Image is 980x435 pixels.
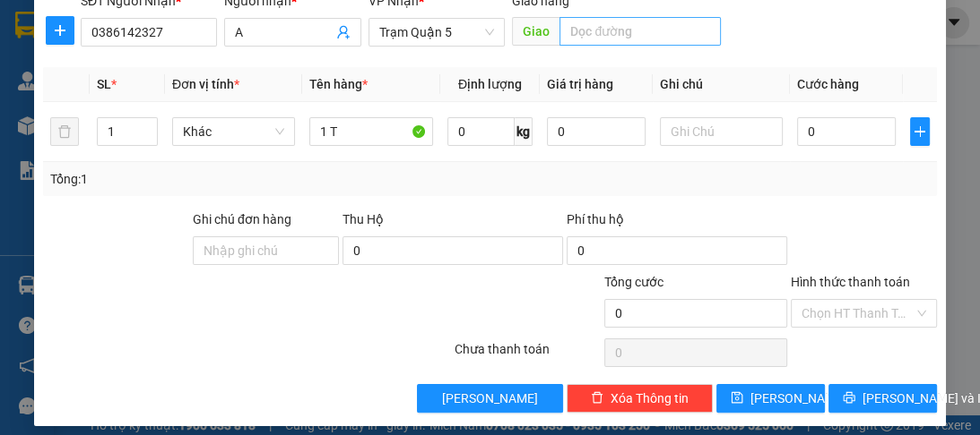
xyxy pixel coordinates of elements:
[567,209,787,236] div: Phí thu hộ
[47,23,74,38] span: plus
[309,77,368,91] span: Tên hàng
[604,275,663,289] span: Tổng cước
[843,391,855,405] span: printer
[193,236,339,265] input: Ghi chú đơn hàng
[50,169,380,189] div: Tổng: 1
[309,117,432,146] input: VD: Bàn, Ghế
[660,117,783,146] input: Ghi Chú
[750,388,846,408] span: [PERSON_NAME]
[442,388,538,408] span: [PERSON_NAME]
[46,16,74,45] button: plus
[611,388,689,408] span: Xóa Thông tin
[797,77,859,91] span: Cước hàng
[791,275,910,289] label: Hình thức thanh toán
[512,17,559,46] span: Giao
[97,77,111,91] span: SL
[172,77,239,91] span: Đơn vị tính
[547,117,646,146] input: 0
[547,77,613,91] span: Giá trị hàng
[379,19,494,46] span: Trạm Quận 5
[417,384,563,413] button: [PERSON_NAME]
[911,124,929,139] span: plus
[343,212,384,226] span: Thu Hộ
[910,117,930,146] button: plus
[591,391,603,405] span: delete
[731,391,743,405] span: save
[559,17,721,46] input: Dọc đường
[653,67,790,102] th: Ghi chú
[828,384,937,413] button: printer[PERSON_NAME] và In
[567,384,713,413] button: deleteXóa Thông tin
[515,117,533,146] span: kg
[716,384,825,413] button: save[PERSON_NAME]
[453,339,603,371] div: Chưa thanh toán
[458,77,522,91] span: Định lượng
[50,117,79,146] button: delete
[193,212,291,226] label: Ghi chú đơn hàng
[183,118,284,145] span: Khác
[336,25,351,39] span: user-add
